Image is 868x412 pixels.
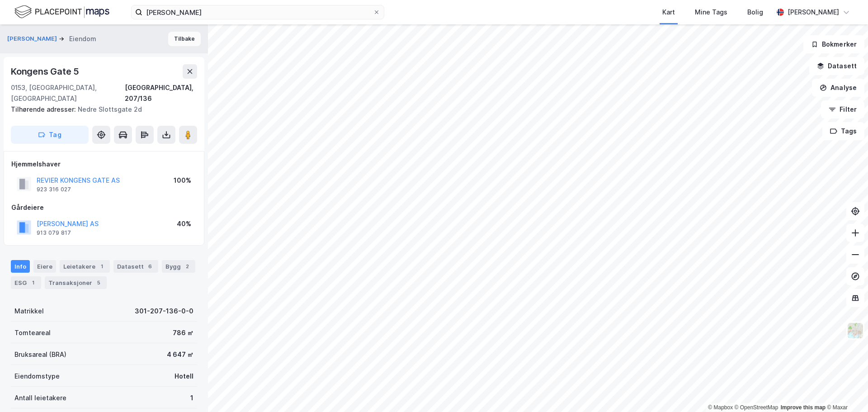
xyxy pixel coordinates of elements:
div: 1 [97,262,106,271]
div: Hotell [175,371,193,382]
div: 2 [183,262,192,271]
div: 100% [174,175,191,186]
span: Tilhørende adresser: [11,105,78,113]
div: Nedre Slottsgate 2d [11,104,190,115]
div: Datasett [113,260,158,273]
div: Eiendomstype [14,371,60,382]
input: Søk på adresse, matrikkel, gårdeiere, leietakere eller personer [142,5,373,19]
button: Tilbake [168,32,201,46]
div: [PERSON_NAME] [788,7,839,18]
div: Leietakere [60,260,110,273]
div: 4 647 ㎡ [167,349,193,360]
div: 301-207-136-0-0 [135,306,193,317]
div: Transaksjoner [45,276,107,289]
div: Kart [662,7,675,18]
div: Eiendom [69,33,96,44]
div: Matrikkel [14,306,44,317]
button: [PERSON_NAME] [7,34,59,43]
div: Antall leietakere [14,393,66,403]
div: Bygg [162,260,195,273]
img: logo.f888ab2527a4732fd821a326f86c7f29.svg [14,4,109,20]
div: 40% [177,218,191,229]
img: Z [847,322,864,339]
div: Info [11,260,30,273]
button: Datasett [809,57,864,75]
div: Gårdeiere [11,202,197,213]
iframe: Chat Widget [823,369,868,412]
div: Mine Tags [695,7,727,18]
div: 6 [146,262,155,271]
div: 786 ㎡ [173,327,193,338]
div: Eiere [33,260,56,273]
div: Bolig [747,7,763,18]
button: Tags [822,122,864,140]
div: [GEOGRAPHIC_DATA], 207/136 [125,82,197,104]
div: Bruksareal (BRA) [14,349,66,360]
div: ESG [11,276,41,289]
button: Tag [11,126,89,144]
button: Filter [821,100,864,118]
div: Kongens Gate 5 [11,64,81,79]
div: 1 [190,393,193,403]
a: OpenStreetMap [735,404,778,411]
div: 923 316 027 [37,186,71,193]
div: 913 079 817 [37,229,71,237]
div: 0153, [GEOGRAPHIC_DATA], [GEOGRAPHIC_DATA] [11,82,125,104]
div: Tomteareal [14,327,51,338]
a: Improve this map [781,404,826,411]
div: 1 [28,278,38,287]
button: Bokmerker [803,35,864,53]
div: Hjemmelshaver [11,159,197,170]
div: 5 [94,278,103,287]
button: Analyse [812,79,864,97]
a: Mapbox [708,404,733,411]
